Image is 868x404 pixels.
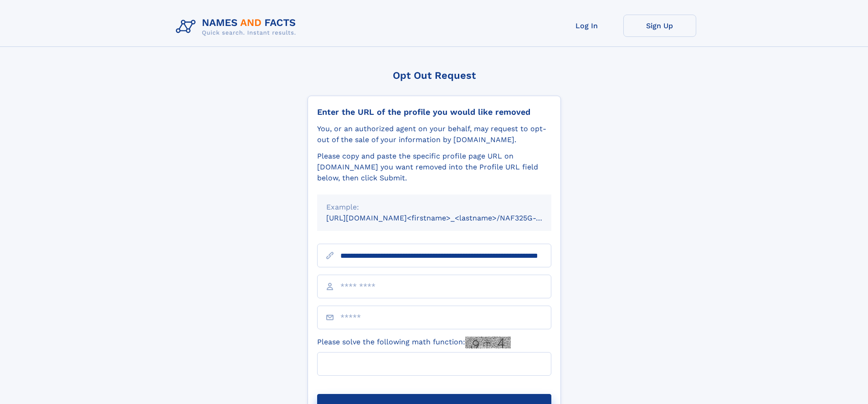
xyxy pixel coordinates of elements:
[172,15,303,39] img: Logo Names and Facts
[623,15,696,37] a: Sign Up
[317,123,551,145] div: You, or an authorized agent on your behalf, may request to opt-out of the sale of your informatio...
[317,151,551,184] div: Please copy and paste the specific profile page URL on [DOMAIN_NAME] you want removed into the Pr...
[550,15,623,37] a: Log In
[326,214,569,222] small: [URL][DOMAIN_NAME]<firstname>_<lastname>/NAF325G-xxxxxxxx
[317,337,511,348] label: Please solve the following math function:
[317,107,551,117] div: Enter the URL of the profile you would like removed
[326,202,542,213] div: Example:
[308,70,561,81] div: Opt Out Request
